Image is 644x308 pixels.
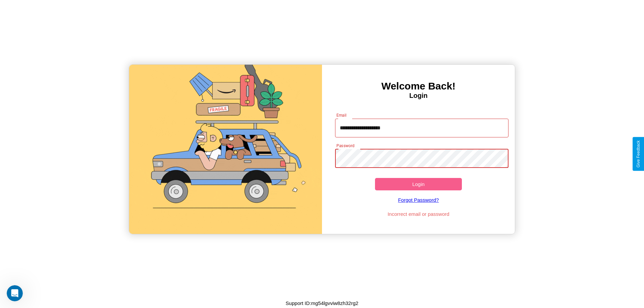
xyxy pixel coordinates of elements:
button: Login [375,178,462,190]
div: Give Feedback [636,140,641,168]
label: Email [336,112,347,118]
img: gif [129,65,322,234]
p: Incorrect email or password [332,209,505,219]
h4: Login [322,92,515,100]
a: Forgot Password? [332,190,505,209]
p: Support ID: mg54lgvviw8zh32rg2 [286,299,359,308]
label: Password [336,143,354,148]
iframe: Intercom live chat [7,285,23,301]
h3: Welcome Back! [322,80,515,92]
